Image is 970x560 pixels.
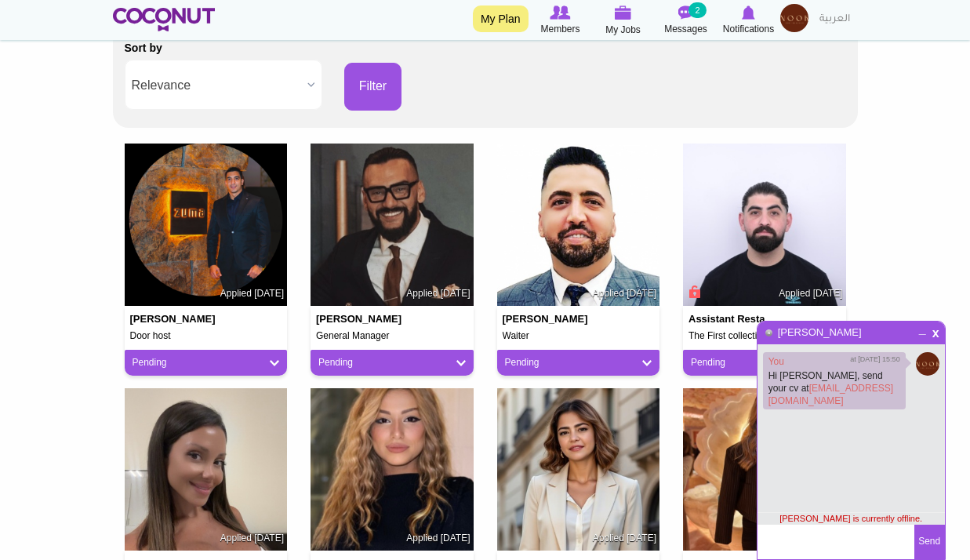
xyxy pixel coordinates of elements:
img: Notifications [742,5,755,20]
a: Messages Messages 2 [655,4,718,37]
a: You [768,356,784,367]
img: Browse Members [550,5,570,20]
small: 2 [688,2,706,18]
img: My Jobs [615,5,632,20]
h5: General Manager [316,331,468,341]
img: Giannis Sertaridis's picture [311,144,474,307]
h5: The First collection [688,331,841,341]
span: Notifications [723,21,774,37]
label: Sort by [125,40,162,56]
img: Mohammed Hamed's picture [497,144,660,307]
a: Notifications Notifications [718,4,780,37]
h4: [PERSON_NAME] [316,314,407,325]
img: Ahmed Tarek's picture [125,144,288,307]
p: Hi [PERSON_NAME], send your cv at [768,369,900,407]
a: Pending [691,356,838,369]
img: sheetal sharma's picture [311,388,474,551]
span: Close [929,325,943,337]
span: Members [540,21,579,37]
a: My Jobs My Jobs [592,4,655,38]
h5: Door host [130,331,282,341]
button: Send [914,525,945,559]
h4: Assistant Restaurant Manager [688,314,779,325]
span: at [DATE] 15:50 [850,355,899,365]
a: Pending [505,356,652,369]
span: Connect to Unlock the Profile [686,284,700,300]
a: العربية [812,4,858,35]
a: [PERSON_NAME] [777,326,863,338]
a: Browse Members Members [529,4,592,37]
img: Home [113,8,216,31]
h5: Waiter [503,331,655,341]
img: Atef Mourched's picture [683,144,846,307]
span: Messages [664,21,707,37]
a: [EMAIL_ADDRESS][DOMAIN_NAME] [768,383,893,406]
img: Mariam Abdin's picture [497,388,660,551]
button: Filter [344,63,402,111]
h4: [PERSON_NAME] [130,314,221,325]
a: Pending [133,356,280,369]
div: [PERSON_NAME] is currently offline. [757,512,945,525]
h4: [PERSON_NAME] [503,314,594,325]
img: Untitled_35.png [916,352,939,376]
img: Kamolchanok Saenarin's picture [683,388,846,551]
span: Minimize [916,324,929,333]
a: Pending [318,356,466,369]
img: Messages [678,5,694,20]
span: My Jobs [605,22,641,38]
span: Relevance [132,60,301,111]
a: My Plan [473,5,529,32]
img: Konstantina Samara's picture [125,388,288,551]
